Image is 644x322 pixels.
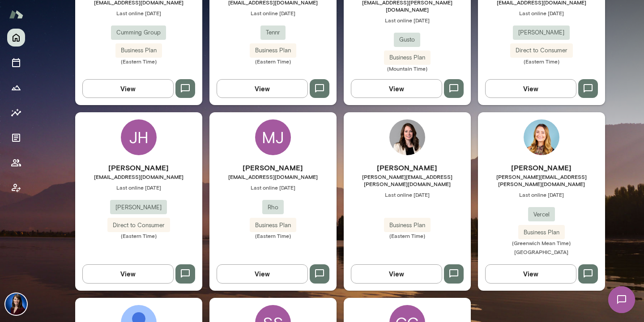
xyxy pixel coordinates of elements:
[7,29,25,47] button: Home
[514,249,568,255] span: [GEOGRAPHIC_DATA]
[518,228,565,237] span: Business Plan
[478,239,605,246] span: (Greenwich Mean Time)
[528,210,555,219] span: Vercel
[7,154,25,172] button: Members
[384,221,431,230] span: Business Plan
[250,46,296,55] span: Business Plan
[524,119,559,155] img: Baily Brogden
[209,184,337,191] span: Last online [DATE]
[250,221,296,230] span: Business Plan
[351,264,442,283] button: View
[75,9,202,17] span: Last online [DATE]
[209,58,337,65] span: (Eastern Time)
[209,173,337,180] span: [EMAIL_ADDRESS][DOMAIN_NAME]
[75,173,202,180] span: [EMAIL_ADDRESS][DOMAIN_NAME]
[209,232,337,239] span: (Eastern Time)
[344,162,471,173] h6: [PERSON_NAME]
[111,28,166,37] span: Cumming Group
[217,264,308,283] button: View
[209,9,337,17] span: Last online [DATE]
[121,119,157,155] div: JH
[255,119,291,155] div: MJ
[75,232,202,239] span: (Eastern Time)
[115,46,162,55] span: Business Plan
[75,58,202,65] span: (Eastern Time)
[110,203,167,212] span: [PERSON_NAME]
[7,104,25,122] button: Insights
[7,79,25,97] button: Growth Plan
[209,162,337,173] h6: [PERSON_NAME]
[7,54,25,72] button: Sessions
[485,264,576,283] button: View
[351,79,442,98] button: View
[9,6,23,23] img: Mento
[260,28,286,37] span: Tennr
[5,293,27,315] img: Julie Rollauer
[513,28,570,37] span: [PERSON_NAME]
[478,173,605,187] span: [PERSON_NAME][EMAIL_ADDRESS][PERSON_NAME][DOMAIN_NAME]
[262,203,284,212] span: Rho
[478,58,605,65] span: (Eastern Time)
[485,79,576,98] button: View
[107,221,170,230] span: Direct to Consumer
[389,119,425,155] img: Christine Martin
[344,232,471,239] span: (Eastern Time)
[344,173,471,187] span: [PERSON_NAME][EMAIL_ADDRESS][PERSON_NAME][DOMAIN_NAME]
[344,191,471,198] span: Last online [DATE]
[75,162,202,173] h6: [PERSON_NAME]
[7,129,25,147] button: Documents
[478,9,605,17] span: Last online [DATE]
[478,191,605,198] span: Last online [DATE]
[217,79,308,98] button: View
[344,17,471,24] span: Last online [DATE]
[510,46,573,55] span: Direct to Consumer
[384,53,431,62] span: Business Plan
[82,79,174,98] button: View
[7,179,25,197] button: Client app
[75,184,202,191] span: Last online [DATE]
[82,264,174,283] button: View
[394,35,420,44] span: Gusto
[344,65,471,72] span: (Mountain Time)
[478,162,605,173] h6: [PERSON_NAME]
